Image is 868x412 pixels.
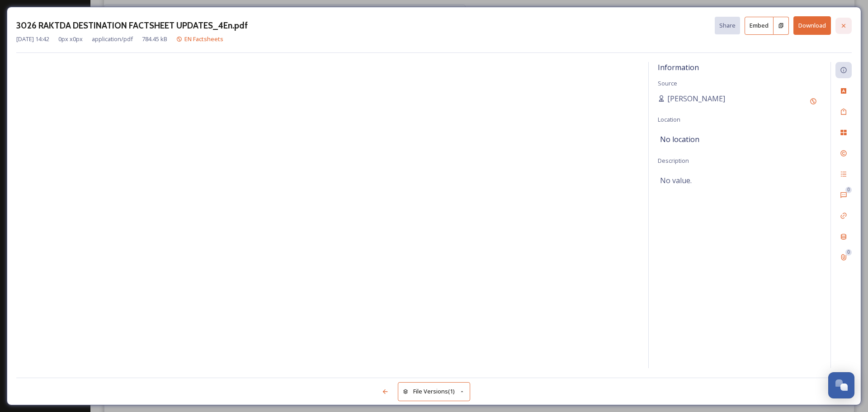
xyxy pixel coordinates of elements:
[658,156,689,165] span: Description
[667,93,725,104] span: [PERSON_NAME]
[658,115,680,123] span: Location
[745,17,774,35] button: Embed
[845,187,852,193] div: 0
[845,249,852,256] div: 0
[793,16,831,35] button: Download
[58,35,83,43] span: 0 px x 0 px
[828,372,854,398] button: Open Chat
[184,35,223,43] span: EN Factsheets
[16,19,248,32] h3: 3026 RAKTDA DESTINATION FACTSHEET UPDATES_4En.pdf
[660,134,699,145] span: No location
[660,175,692,186] span: No value.
[92,35,133,43] span: application/pdf
[658,79,677,87] span: Source
[715,17,740,34] button: Share
[658,62,699,72] span: Information
[16,35,49,43] span: [DATE] 14:42
[142,35,167,43] span: 784.45 kB
[398,382,470,401] button: File Versions(1)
